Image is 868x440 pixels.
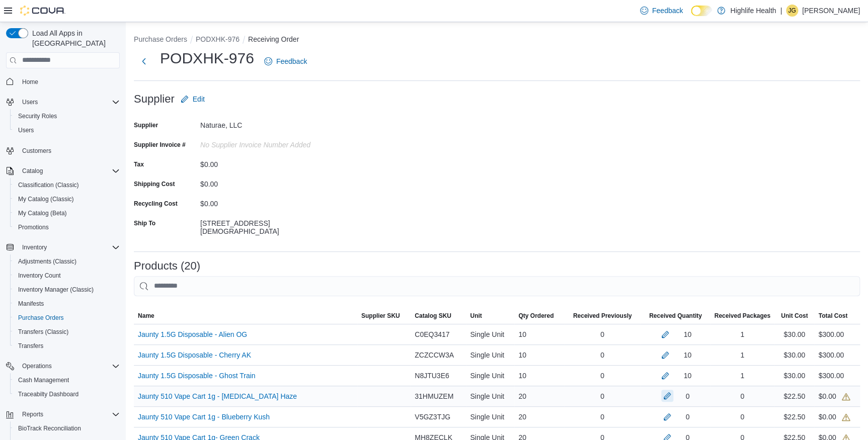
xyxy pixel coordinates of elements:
span: Reports [18,408,120,420]
span: Inventory Manager (Classic) [14,284,120,296]
span: Supplier SKU [361,312,400,320]
a: Home [18,76,42,88]
nav: An example of EuiBreadcrumbs [134,34,860,46]
a: Feedback [260,51,311,71]
button: Catalog [2,164,124,178]
div: Single Unit [466,386,514,406]
p: Highlife Health [730,5,776,17]
div: $300.00 [818,328,844,340]
a: Feedback [636,1,687,21]
span: Feedback [276,56,307,66]
div: Single Unit [466,345,514,365]
span: My Catalog (Classic) [14,193,120,205]
span: Transfers [14,340,120,352]
button: Transfers (Classic) [10,325,124,339]
button: Customers [2,143,124,158]
span: Inventory Manager (Classic) [18,286,94,294]
div: 20 [514,386,564,406]
button: Users [18,96,42,108]
button: Security Roles [10,109,124,123]
button: Reports [18,408,47,420]
a: Jaunty 1.5G Disposable - Alien OG [138,328,247,340]
span: Adjustments (Classic) [14,255,120,268]
a: Inventory Count [14,270,65,282]
span: Received Previously [573,312,632,320]
button: Purchase Orders [134,35,187,43]
span: Dark Mode [691,16,691,17]
span: Promotions [14,221,120,233]
span: Operations [22,362,52,370]
h3: Supplier [134,93,175,105]
button: Supplier SKU [357,308,411,324]
div: $0.00 [818,390,850,402]
a: Jaunty 1.5G Disposable - Ghost Train [138,370,255,382]
span: Unit [470,312,482,320]
div: $30.00 [774,345,814,365]
button: Home [2,74,124,89]
button: Promotions [10,220,124,234]
span: Qty Ordered [518,312,554,320]
span: Inventory Count [18,272,61,280]
a: Manifests [14,298,48,310]
div: 0 [564,324,641,344]
div: 10 [683,328,691,340]
span: My Catalog (Classic) [18,195,74,203]
button: Catalog SKU [411,308,466,324]
span: Transfers (Classic) [18,328,68,336]
button: Traceabilty Dashboard [10,387,124,401]
button: Transfers [10,339,124,353]
span: My Catalog (Beta) [14,207,120,219]
span: My Catalog (Beta) [18,209,67,217]
span: ZCZCCW3A [415,349,454,361]
span: BioTrack Reconciliation [18,424,81,432]
button: Operations [18,360,56,372]
h3: Products (20) [134,260,200,272]
span: Home [18,75,120,88]
label: Supplier [134,121,158,129]
span: Catalog [22,167,43,175]
span: Users [18,96,120,108]
a: Transfers [14,340,47,352]
a: Promotions [14,221,53,233]
input: Dark Mode [691,6,712,16]
div: $22.50 [774,386,814,406]
button: Edit [177,89,209,109]
div: 10 [514,366,564,386]
div: Single Unit [466,366,514,386]
button: Reports [2,407,124,421]
button: Users [10,123,124,137]
span: Transfers [18,342,43,350]
span: Cash Management [18,376,69,384]
span: Reports [22,410,43,418]
button: Name [134,308,357,324]
button: Receiving Order [248,35,299,43]
div: $0.00 [818,411,850,423]
a: My Catalog (Classic) [14,193,78,205]
div: Naturae, LLC [200,117,335,129]
span: Edit [193,94,205,104]
span: Traceabilty Dashboard [18,390,78,398]
div: Single Unit [466,407,514,427]
span: C0EQ3417 [415,328,449,340]
span: Security Roles [14,110,120,122]
p: [PERSON_NAME] [802,5,860,17]
div: 0 [685,390,689,402]
span: Purchase Orders [14,312,120,324]
label: Tax [134,160,144,168]
div: 10 [514,324,564,344]
div: 10 [683,349,691,361]
div: 0 [685,411,689,423]
button: Purchase Orders [10,311,124,325]
a: Users [14,124,38,136]
div: $0.00 [200,156,335,168]
div: $30.00 [774,366,814,386]
span: Operations [18,360,120,372]
div: $0.00 [200,176,335,188]
span: Traceabilty Dashboard [14,388,120,400]
label: Recycling Cost [134,200,178,208]
div: 0 [710,386,774,406]
span: Home [22,78,38,86]
a: Security Roles [14,110,61,122]
span: JG [788,5,796,17]
button: BioTrack Reconciliation [10,421,124,435]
